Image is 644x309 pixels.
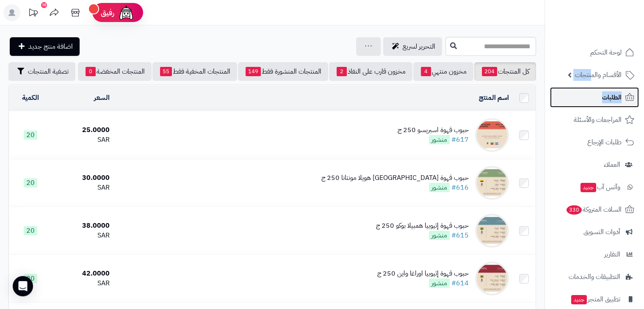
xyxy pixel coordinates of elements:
span: وآتس آب [580,181,620,193]
button: تصفية المنتجات [8,62,75,81]
span: منشور [429,183,450,192]
span: اضافة منتج جديد [28,41,73,52]
img: حبوب قهوة كولومبيا هويلا مونتانا 250 ج [475,166,509,200]
a: الطلبات [550,87,639,108]
div: SAR [55,183,110,193]
div: 38.0000 [55,221,110,231]
span: 20 [24,274,37,283]
span: 20 [24,130,37,140]
a: اسم المنتج [479,93,509,103]
span: 0 [86,67,96,76]
span: 330 [567,205,582,215]
span: 204 [482,67,497,76]
span: 55 [160,67,172,76]
div: Open Intercom Messenger [13,276,33,296]
span: الأقسام والمنتجات [575,69,622,81]
a: كل المنتجات204 [474,62,536,81]
a: العملاء [550,154,639,175]
span: 149 [246,67,261,76]
a: طلبات الإرجاع [550,132,639,152]
a: الكمية [22,93,39,103]
span: تطبيق المتجر [570,293,620,305]
a: السلات المتروكة330 [550,199,639,220]
span: جديد [580,183,596,192]
span: لوحة التحكم [590,47,622,58]
div: حبوب قهوة اسبريسو 250 ج [398,125,469,135]
a: المنتجات المخفضة0 [78,62,152,81]
a: التطبيقات والخدمات [550,267,639,287]
a: التحرير لسريع [383,37,442,56]
a: المراجعات والأسئلة [550,110,639,130]
img: حبوب قهوة إثيوبيا اوراغا واين 250 ج [475,262,509,295]
div: حبوب قهوة [GEOGRAPHIC_DATA] هويلا مونتانا 250 ج [321,173,469,183]
span: التحرير لسريع [403,41,435,52]
span: التطبيقات والخدمات [569,271,620,283]
a: المنتجات المنشورة فقط149 [238,62,328,81]
a: #617 [451,135,469,145]
a: المنتجات المخفية فقط55 [152,62,237,81]
span: منشور [429,231,450,240]
img: حبوب قهوة إثيوبيا همبيلا بوكو 250 ج [475,214,509,248]
span: السلات المتروكة [566,204,622,215]
span: أدوات التسويق [583,226,620,238]
a: السعر [94,93,110,103]
a: #616 [451,182,469,193]
a: تحديثات المنصة [22,4,44,23]
span: التقارير [604,248,620,260]
span: 20 [24,178,37,188]
span: منشور [429,135,450,144]
span: الطلبات [602,91,622,103]
div: 30.0000 [55,173,110,183]
span: رفيق [101,8,114,18]
img: ai-face.png [118,4,135,21]
div: 10 [41,2,47,8]
div: SAR [55,279,110,288]
div: SAR [55,135,110,145]
div: 25.0000 [55,125,110,135]
div: SAR [55,231,110,240]
div: حبوب قهوة إثيوبيا اوراغا واين 250 ج [377,269,469,279]
span: جديد [571,295,587,304]
span: 20 [24,226,37,235]
span: 2 [337,67,347,76]
a: #615 [451,230,469,240]
span: 4 [421,67,431,76]
span: منشور [429,279,450,288]
a: لوحة التحكم [550,42,639,63]
div: حبوب قهوة إثيوبيا همبيلا بوكو 250 ج [376,221,469,231]
span: المراجعات والأسئلة [574,114,622,126]
span: العملاء [604,159,620,171]
span: تصفية المنتجات [28,66,69,77]
a: #614 [451,278,469,288]
a: وآتس آبجديد [550,177,639,197]
div: 42.0000 [55,269,110,279]
a: مخزون قارب على النفاذ2 [329,62,412,81]
img: حبوب قهوة اسبريسو 250 ج [475,118,509,152]
a: اضافة منتج جديد [10,37,80,56]
a: مخزون منتهي4 [413,62,473,81]
a: أدوات التسويق [550,222,639,242]
a: التقارير [550,244,639,265]
span: طلبات الإرجاع [587,136,622,148]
